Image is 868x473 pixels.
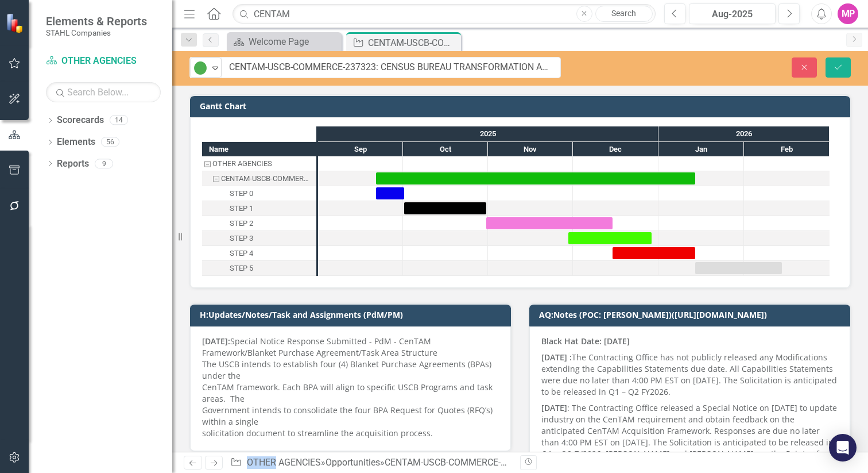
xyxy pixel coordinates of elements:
[202,156,316,171] div: Task: OTHER AGENCIES Start date: 2025-09-21 End date: 2025-09-22
[202,171,316,186] div: Task: Start date: 2025-09-21 End date: 2026-01-14
[46,82,161,102] input: Search Below...
[249,34,339,49] div: Welcome Page
[202,186,316,201] div: STEP 0
[193,61,207,75] img: Active
[318,142,403,157] div: Sep
[202,336,499,439] p: Special Notice Response Submitted - PdM - CenTAM Framework/Blanket Purchase Agreement/Task Area S...
[318,126,658,141] div: 2025
[230,201,253,216] div: STEP 1
[488,142,573,157] div: Nov
[95,159,113,168] div: 9
[110,116,128,125] div: 14
[230,231,253,246] div: STEP 3
[202,216,316,231] div: Task: Start date: 2025-10-31 End date: 2025-12-15
[693,7,772,21] div: Aug-2025
[486,217,613,229] div: Task: Start date: 2025-10-31 End date: 2025-12-15
[829,434,857,462] div: Open Intercom Messenger
[202,201,316,216] div: STEP 1
[376,172,695,184] div: Task: Start date: 2025-09-21 End date: 2026-01-14
[230,261,253,276] div: STEP 5
[230,34,339,49] a: Welcome Page
[541,352,572,363] strong: [DATE] :
[202,216,316,231] div: STEP 2
[202,336,230,347] strong: [DATE]:
[404,202,486,214] div: Task: Start date: 2025-10-01 End date: 2025-10-31
[57,136,95,149] a: Elements
[202,261,316,276] div: STEP 5
[230,456,511,470] div: » »
[695,262,782,274] div: Task: Start date: 2026-01-14 End date: 2026-02-13
[202,231,316,246] div: Task: Start date: 2025-11-29 End date: 2025-12-29
[222,57,561,78] input: This field is required
[202,246,316,261] div: STEP 4
[202,246,316,261] div: Task: Start date: 2025-12-15 End date: 2026-01-14
[202,231,316,246] div: STEP 3
[46,55,161,68] a: OTHER AGENCIES
[202,201,316,216] div: Task: Start date: 2025-10-01 End date: 2025-10-31
[325,457,380,468] a: Opportunities
[376,187,404,199] div: Task: Start date: 2025-09-21 End date: 2025-10-01
[838,3,858,24] button: MP
[247,457,321,468] a: OTHER AGENCIES
[6,13,26,33] img: ClearPoint Strategy
[202,156,316,171] div: OTHER AGENCIES
[230,246,253,261] div: STEP 4
[744,142,830,157] div: Feb
[368,36,458,50] div: CENTAM-USCB-COMMERCE-237323: CENSUS BUREAU TRANSFORMATION APPLICATION MODERNIZATION (CENTAM) SEPT...
[541,402,567,413] strong: [DATE]
[46,14,147,28] span: Elements & Reports
[573,142,658,157] div: Dec
[568,232,652,244] div: Task: Start date: 2025-11-29 End date: 2025-12-29
[202,171,316,186] div: CENTAM-USCB-COMMERCE-237323: CENSUS BUREAU TRANSFORMATION APPLICATION MODERNIZATION (CENTAM) SEPT...
[46,28,147,37] small: STAHL Companies
[202,261,316,276] div: Task: Start date: 2026-01-14 End date: 2026-02-13
[658,126,830,141] div: 2026
[595,6,653,22] a: Search
[403,142,488,157] div: Oct
[212,156,272,171] div: OTHER AGENCIES
[221,171,313,186] div: CENTAM-USCB-COMMERCE-237323: CENSUS BUREAU TRANSFORMATION APPLICATION MODERNIZATION (CENTAM) SEPT...
[658,142,744,157] div: Jan
[539,310,844,319] h3: AQ:Notes (POC: [PERSON_NAME])([URL][DOMAIN_NAME])
[57,157,89,171] a: Reports
[541,336,630,347] strong: Black Hat Date: [DATE]
[202,142,316,156] div: Name
[200,102,844,110] h3: Gantt Chart
[230,186,253,201] div: STEP 0
[230,216,253,231] div: STEP 2
[57,114,104,127] a: Scorecards
[613,247,695,259] div: Task: Start date: 2025-12-15 End date: 2026-01-14
[541,349,838,400] p: The Contracting Office has not publicly released any Modifications extending the Capabilities Sta...
[232,4,656,24] input: Search ClearPoint...
[200,310,505,319] h3: H:Updates/Notes/Task and Assignments (PdM/PM)
[202,186,316,201] div: Task: Start date: 2025-09-21 End date: 2025-10-01
[689,3,776,24] button: Aug-2025
[101,137,119,147] div: 56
